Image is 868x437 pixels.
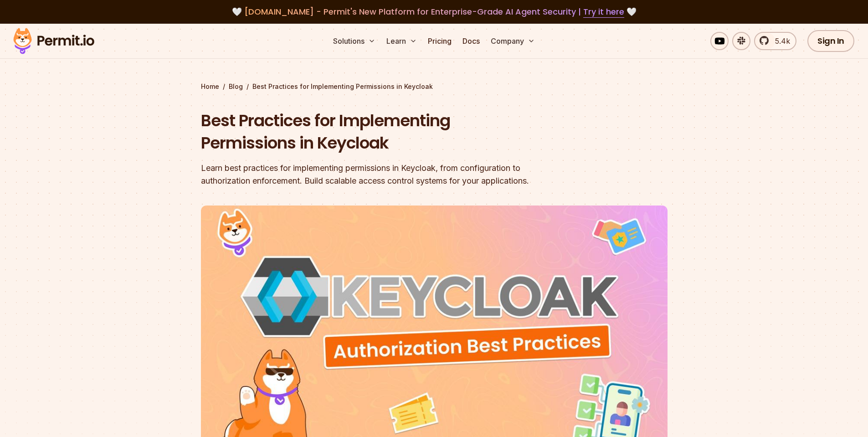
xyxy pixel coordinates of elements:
h1: Best Practices for Implementing Permissions in Keycloak [201,109,551,154]
img: Permit logo [9,26,98,57]
span: [DOMAIN_NAME] - Permit's New Platform for Enterprise-Grade AI Agent Security | [244,6,624,17]
a: Home [201,82,219,91]
a: 5.4k [754,32,796,50]
a: Try it here [583,6,624,18]
div: Learn best practices for implementing permissions in Keycloak, from configuration to authorizatio... [201,162,551,187]
span: 5.4k [770,36,790,46]
a: Pricing [424,32,455,50]
button: Learn [383,32,421,50]
div: / / [201,82,668,91]
div: 🤍 🤍 [22,5,846,18]
button: Company [487,32,539,50]
button: Solutions [329,32,379,50]
a: Blog [229,82,243,91]
a: Docs [459,32,483,50]
a: Sign In [807,30,854,52]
